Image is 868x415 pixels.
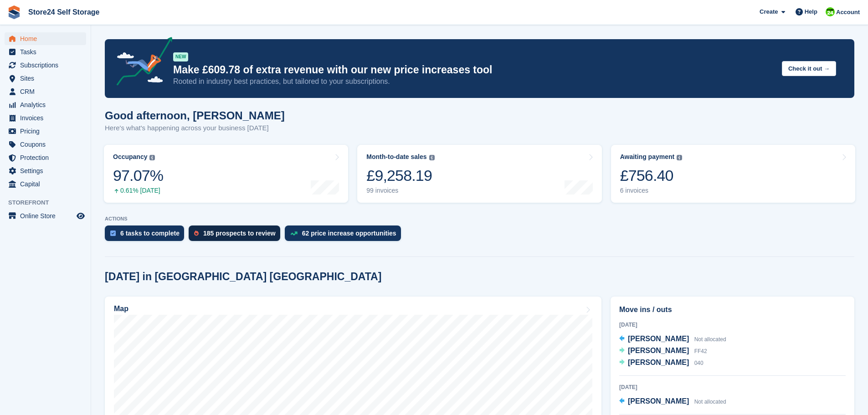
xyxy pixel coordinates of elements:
[628,347,689,354] span: [PERSON_NAME]
[105,123,285,133] p: Here's what's happening across your business [DATE]
[203,230,276,237] div: 185 prospects to review
[20,112,75,124] span: Invoices
[25,5,103,20] a: Store24 Self Storage
[302,230,396,237] div: 62 price increase opportunities
[20,210,75,222] span: Online Store
[5,85,86,98] a: menu
[8,198,91,207] span: Storefront
[429,155,435,160] img: icon-info-grey-7440780725fd019a000dd9b08b2336e03edf1995a4989e88bcd33f0948082b44.svg
[620,153,675,161] div: Awaiting payment
[5,32,86,45] a: menu
[149,155,155,160] img: icon-info-grey-7440780725fd019a000dd9b08b2336e03edf1995a4989e88bcd33f0948082b44.svg
[619,304,846,315] h2: Move ins / outs
[7,5,21,19] img: stora-icon-8386f47178a22dfd0bd8f6a31ec36ba5ce8667c1dd55bd0f319d3a0aa187defe.svg
[760,7,778,16] span: Create
[109,37,173,89] img: price-adjustments-announcement-icon-8257ccfd72463d97f412b2fc003d46551f7dbcb40ab6d574587a9cd5c0d94...
[619,345,707,357] a: [PERSON_NAME] FF42
[619,321,846,329] div: [DATE]
[366,153,426,161] div: Month-to-date sales
[20,98,75,111] span: Analytics
[628,397,689,405] span: [PERSON_NAME]
[677,155,682,160] img: icon-info-grey-7440780725fd019a000dd9b08b2336e03edf1995a4989e88bcd33f0948082b44.svg
[5,151,86,164] a: menu
[105,216,854,222] p: ACTIONS
[620,187,683,195] div: 6 invoices
[113,153,147,161] div: Occupancy
[826,7,835,16] img: Robert Sears
[5,210,86,222] a: menu
[20,46,75,58] span: Tasks
[20,138,75,151] span: Coupons
[104,145,348,203] a: Occupancy 97.07% 0.61% [DATE]
[114,305,128,313] h2: Map
[5,112,86,124] a: menu
[5,138,86,151] a: menu
[619,333,726,345] a: [PERSON_NAME] Not allocated
[20,178,75,190] span: Capital
[105,271,381,283] h2: [DATE] in [GEOGRAPHIC_DATA] [GEOGRAPHIC_DATA]
[5,98,86,111] a: menu
[285,225,406,246] a: 62 price increase opportunities
[110,231,116,236] img: task-75834270c22a3079a89374b754ae025e5fb1db73e45f91037f5363f120a921f8.svg
[173,63,775,77] p: Make £609.78 of extra revenue with our new price increases tool
[694,360,704,366] span: 040
[628,359,689,366] span: [PERSON_NAME]
[189,225,285,246] a: 185 prospects to review
[5,164,86,177] a: menu
[20,164,75,177] span: Settings
[694,399,726,405] span: Not allocated
[611,145,855,203] a: Awaiting payment £756.40 6 invoices
[105,109,285,122] h1: Good afternoon, [PERSON_NAME]
[619,396,726,408] a: [PERSON_NAME] Not allocated
[619,357,704,369] a: [PERSON_NAME] 040
[113,187,163,195] div: 0.61% [DATE]
[20,85,75,98] span: CRM
[619,383,846,391] div: [DATE]
[290,231,298,236] img: price_increase_opportunities-93ffe204e8149a01c8c9dc8f82e8f89637d9d84a8eef4429ea346261dce0b2c0.svg
[694,348,707,354] span: FF42
[20,59,75,72] span: Subscriptions
[5,125,86,138] a: menu
[782,61,836,76] button: Check it out →
[5,178,86,190] a: menu
[105,225,189,246] a: 6 tasks to complete
[20,151,75,164] span: Protection
[173,77,775,87] p: Rooted in industry best practices, but tailored to your subscriptions.
[113,166,163,185] div: 97.07%
[366,187,434,195] div: 99 invoices
[805,7,817,16] span: Help
[620,166,683,185] div: £756.40
[20,32,75,45] span: Home
[75,210,86,221] a: Preview store
[120,230,180,237] div: 6 tasks to complete
[5,59,86,72] a: menu
[628,335,689,343] span: [PERSON_NAME]
[5,72,86,85] a: menu
[20,125,75,138] span: Pricing
[694,336,726,343] span: Not allocated
[357,145,601,203] a: Month-to-date sales £9,258.19 99 invoices
[836,8,860,17] span: Account
[5,46,86,58] a: menu
[194,231,199,236] img: prospect-51fa495bee0391a8d652442698ab0144808aea92771e9ea1ae160a38d050c398.svg
[173,52,188,61] div: NEW
[20,72,75,85] span: Sites
[366,166,434,185] div: £9,258.19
